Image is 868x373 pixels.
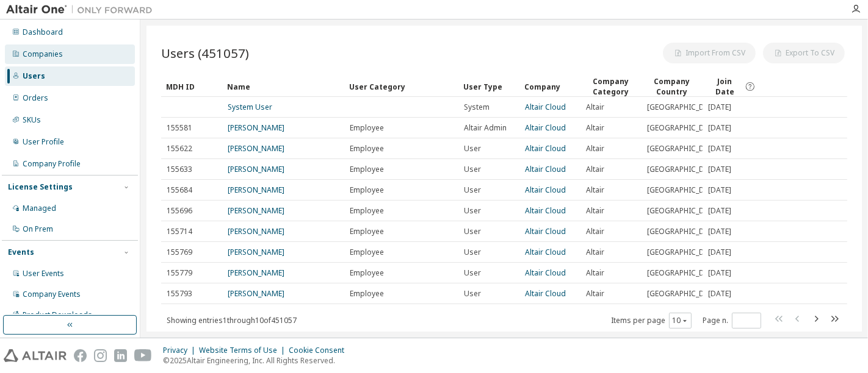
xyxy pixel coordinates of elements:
a: [PERSON_NAME] [228,205,284,216]
a: Altair Cloud [525,123,566,133]
div: MDH ID [166,77,217,96]
span: Employee [350,185,384,195]
span: Altair [586,247,604,257]
div: Dashboard [23,27,63,37]
span: Join Date [707,76,742,97]
img: youtube.svg [134,349,152,362]
div: Orders [23,93,48,103]
div: User Events [23,269,64,279]
span: Altair [586,102,604,112]
span: User [464,144,481,154]
span: Altair Admin [464,123,507,133]
span: Altair [586,185,604,195]
span: [DATE] [708,206,731,216]
span: [GEOGRAPHIC_DATA] [647,144,720,154]
div: On Prem [23,224,53,234]
div: Company Events [23,290,81,299]
a: Altair Cloud [525,288,566,299]
a: [PERSON_NAME] [228,268,284,278]
div: User Type [463,77,515,96]
span: Items per page [611,313,692,329]
a: System User [228,102,272,112]
span: 155769 [167,247,192,257]
span: 155779 [167,268,192,278]
button: Export To CSV [763,43,845,63]
button: Import From CSV [663,43,756,63]
span: 155696 [167,206,192,216]
span: [DATE] [708,289,731,299]
img: instagram.svg [94,349,107,362]
span: [GEOGRAPHIC_DATA] [647,289,720,299]
span: 155633 [167,165,192,174]
span: [GEOGRAPHIC_DATA] [647,185,720,195]
span: Employee [350,247,384,257]
span: [DATE] [708,123,731,133]
span: [GEOGRAPHIC_DATA] [647,165,720,174]
a: [PERSON_NAME] [228,185,284,195]
span: [DATE] [708,227,731,236]
span: [GEOGRAPHIC_DATA] [647,102,720,112]
span: Page n. [703,313,761,329]
span: Altair [586,123,604,133]
div: Managed [23,204,56,213]
a: [PERSON_NAME] [228,143,284,154]
img: Altair One [6,4,159,16]
span: Employee [350,206,384,216]
span: User [464,165,481,174]
a: [PERSON_NAME] [228,226,284,236]
div: Cookie Consent [289,346,352,355]
a: [PERSON_NAME] [228,247,284,257]
span: [DATE] [708,102,731,112]
span: Showing entries 1 through 10 of 451057 [167,315,297,325]
a: Altair Cloud [525,247,566,257]
span: Employee [350,268,384,278]
span: [GEOGRAPHIC_DATA] [647,227,720,236]
a: [PERSON_NAME] [228,164,284,174]
span: Employee [350,227,384,236]
span: Altair [586,206,604,216]
span: User [464,289,481,299]
img: altair_logo.svg [4,349,67,362]
p: © 2025 Altair Engineering, Inc. All Rights Reserved. [163,355,352,366]
div: Name [227,77,339,96]
span: Altair [586,268,604,278]
span: User [464,268,481,278]
span: User [464,185,481,195]
span: Employee [350,144,384,154]
span: [DATE] [708,268,731,278]
span: System [464,102,490,112]
span: Altair [586,227,604,236]
span: [DATE] [708,144,731,154]
div: Users [23,71,45,81]
span: 155581 [167,123,192,133]
span: Users (451057) [161,44,249,62]
button: 10 [672,316,689,325]
a: [PERSON_NAME] [228,123,284,133]
div: SKUs [23,115,41,125]
span: 155793 [167,289,192,299]
a: [PERSON_NAME] [228,288,284,299]
div: Company [524,77,576,96]
span: [GEOGRAPHIC_DATA] [647,123,720,133]
div: User Category [349,77,454,96]
div: Privacy [163,346,199,355]
a: Altair Cloud [525,102,566,112]
a: Altair Cloud [525,205,566,216]
div: Events [8,247,34,257]
div: Website Terms of Use [199,346,289,355]
div: Company Profile [23,159,81,169]
span: Employee [350,289,384,299]
span: [DATE] [708,247,731,257]
a: Altair Cloud [525,226,566,236]
span: [GEOGRAPHIC_DATA] [647,268,720,278]
div: License Settings [8,182,73,192]
span: 155714 [167,227,192,236]
span: Altair [586,289,604,299]
span: [DATE] [708,185,731,195]
a: Altair Cloud [525,164,566,174]
div: Product Downloads [23,310,92,320]
a: Altair Cloud [525,268,566,278]
div: User Profile [23,137,64,147]
span: Employee [350,165,384,174]
div: Company Category [585,76,637,97]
